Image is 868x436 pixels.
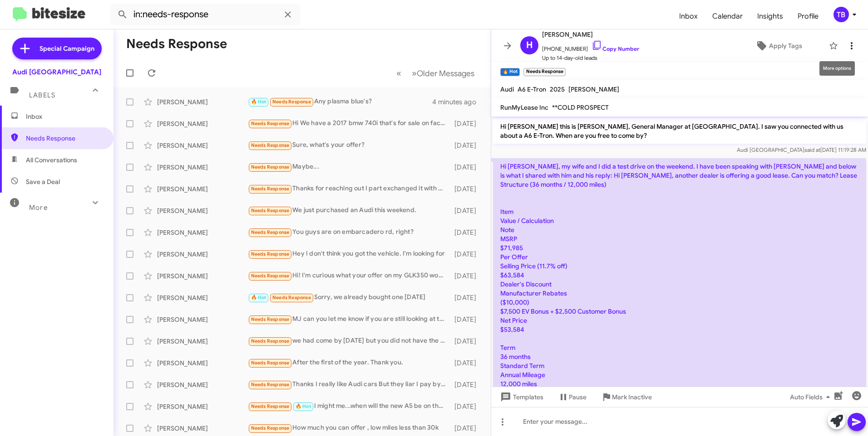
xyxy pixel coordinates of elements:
[450,358,483,368] div: [DATE]
[450,402,483,411] div: [DATE]
[612,389,652,405] span: Mark Inactive
[450,163,483,172] div: [DATE]
[251,295,266,300] span: 🔥 Hot
[750,3,790,29] a: Insights
[26,112,103,121] span: Inbox
[157,424,248,433] div: [PERSON_NAME]
[272,99,311,105] span: Needs Response
[248,205,450,216] div: We just purchased an Audi this weekend.
[251,229,290,235] span: Needs Response
[491,389,551,405] button: Templates
[391,64,407,82] button: Previous
[29,203,48,212] span: More
[552,103,609,111] span: **COLD PROSPECT
[406,64,480,82] button: Next
[450,337,483,346] div: [DATE]
[396,68,401,79] span: «
[569,389,587,405] span: Pause
[157,141,248,150] div: [PERSON_NAME]
[12,68,101,77] div: Audi [GEOGRAPHIC_DATA]
[833,7,849,22] div: TB
[248,379,450,390] div: Thanks I really like Audi cars But they liar I pay by USD. But they give me spare tire Made in [G...
[450,141,483,150] div: [DATE]
[542,53,639,63] span: Up to 14-day-old leads
[737,146,866,153] span: Audi [GEOGRAPHIC_DATA] [DATE] 11:19:28 AM
[248,249,450,259] div: Hey I don't think you got the vehicle. I'm looking for
[248,401,450,412] div: I might me...when will the new A5 be on the lot?
[783,389,841,405] button: Auto Fields
[417,68,474,78] span: Older Messages
[157,380,248,389] div: [PERSON_NAME]
[26,155,77,165] span: All Conversations
[29,91,55,99] span: Labels
[248,271,450,281] div: Hi! I'm curious what your offer on my GLK350 would be? Happy holidays to you!
[248,336,450,346] div: we had come by [DATE] but you did not have the new Q8 audi [PERSON_NAME] wanted. if you want to s...
[450,206,483,215] div: [DATE]
[251,403,290,409] span: Needs Response
[550,85,565,93] span: 2025
[450,184,483,194] div: [DATE]
[391,64,480,82] nav: Page navigation example
[157,271,248,281] div: [PERSON_NAME]
[251,425,290,431] span: Needs Response
[594,389,659,405] button: Mark Inactive
[157,402,248,411] div: [PERSON_NAME]
[248,423,450,433] div: How much you can offer , low miles less than 30k
[518,85,546,93] span: A6 E-Tron
[500,85,514,93] span: Audi
[523,68,565,76] small: Needs Response
[248,184,450,194] div: Thanks for reaching out I part exchanged it with Porsche Marin
[126,37,227,51] h1: Needs Response
[498,389,543,405] span: Templates
[157,184,248,194] div: [PERSON_NAME]
[39,44,94,53] span: Special Campaign
[26,177,60,186] span: Save a Deal
[110,4,301,25] input: Search
[705,3,750,29] a: Calendar
[450,228,483,237] div: [DATE]
[450,250,483,259] div: [DATE]
[272,295,311,300] span: Needs Response
[450,315,483,324] div: [DATE]
[296,403,311,409] span: 🔥 Hot
[732,38,824,54] button: Apply Tags
[251,208,290,213] span: Needs Response
[251,273,290,279] span: Needs Response
[551,389,594,405] button: Pause
[157,337,248,346] div: [PERSON_NAME]
[450,271,483,281] div: [DATE]
[157,293,248,302] div: [PERSON_NAME]
[157,228,248,237] div: [PERSON_NAME]
[568,85,619,93] span: [PERSON_NAME]
[251,99,266,105] span: 🔥 Hot
[493,118,866,144] p: Hi [PERSON_NAME] this is [PERSON_NAME], General Manager at [GEOGRAPHIC_DATA]. I saw you connected...
[157,250,248,259] div: [PERSON_NAME]
[157,315,248,324] div: [PERSON_NAME]
[790,3,826,29] a: Profile
[450,424,483,433] div: [DATE]
[157,163,248,172] div: [PERSON_NAME]
[12,38,102,59] a: Special Campaign
[26,134,103,143] span: Needs Response
[251,142,290,148] span: Needs Response
[826,7,858,22] button: TB
[248,227,450,237] div: You guys are on embarcadero rd, right?
[248,97,432,107] div: Any plasma blue's?
[251,121,290,126] span: Needs Response
[251,316,290,322] span: Needs Response
[248,292,450,303] div: Sorry, we already bought one [DATE]
[526,38,533,53] span: H
[157,119,248,128] div: [PERSON_NAME]
[248,118,450,129] div: Hi We have a 2017 bmw 740i that's for sale on facebook market right now My husbands number is [PH...
[672,3,705,29] a: Inbox
[251,186,290,192] span: Needs Response
[542,29,639,40] span: [PERSON_NAME]
[769,38,802,54] span: Apply Tags
[500,103,548,111] span: RunMyLease Inc
[500,68,520,76] small: 🔥 Hot
[450,380,483,389] div: [DATE]
[819,61,855,76] div: More options
[157,97,248,107] div: [PERSON_NAME]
